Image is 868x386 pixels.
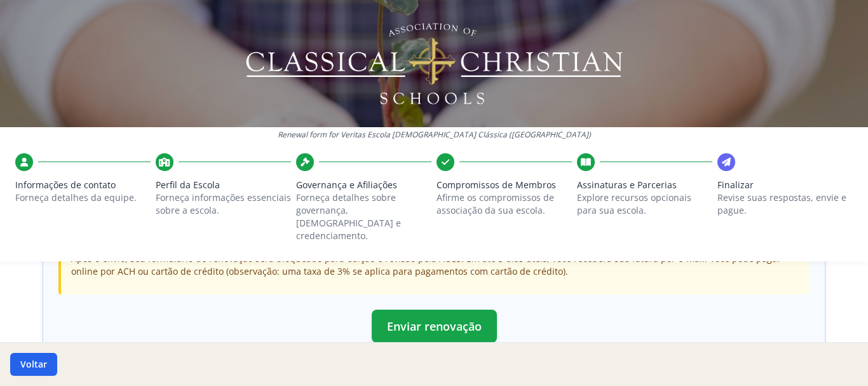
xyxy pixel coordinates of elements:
font: Forneça informações essenciais sobre a escola. [156,191,291,216]
font: Forneça detalhes sobre governança, [DEMOGRAPHIC_DATA] e credenciamento. [296,191,401,242]
font: Revise suas respostas, envie e pague. [717,191,846,216]
font: Forneça detalhes da equipe. [15,191,137,203]
font: Assinaturas e Parcerias [577,179,677,191]
font: Após o envio, seu formulário de renovação será bloqueado para edição e revisão pela ACCS. Em até ... [71,252,781,277]
font: Compromissos de Membros [437,179,556,191]
font: Governança e Afiliações [296,179,397,191]
font: Explore recursos opcionais para sua escola. [577,191,691,216]
font: Informações de contato [15,179,116,191]
font: Afirme os compromissos de associação da sua escola. [437,191,554,216]
font: Perfil da Escola [156,179,220,191]
button: Voltar [10,353,57,376]
font: Voltar [20,358,47,370]
img: Logotipo [244,19,625,108]
font: Enviar renovação [387,319,482,334]
font: Finalizar [717,179,754,191]
button: Enviar renovação [372,310,497,343]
